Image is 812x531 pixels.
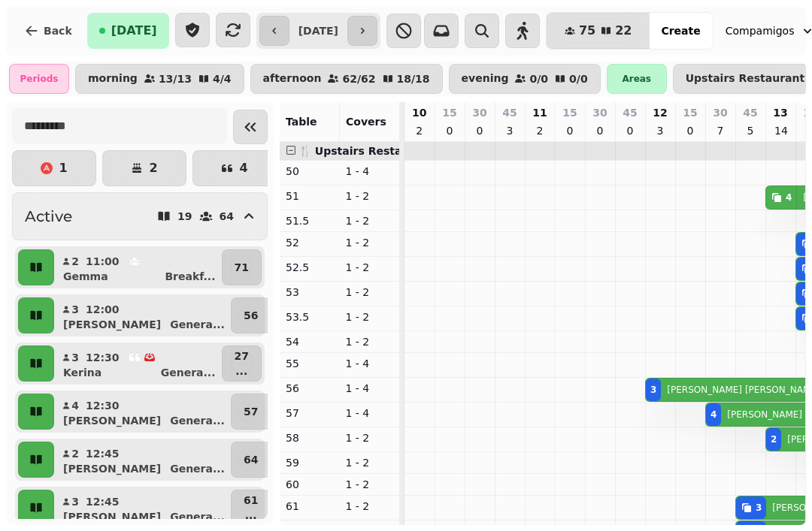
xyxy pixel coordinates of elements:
p: 45 [623,105,637,120]
p: 52.5 [286,260,334,275]
p: 1 - 2 [346,455,394,470]
p: 1 - 2 [346,309,394,324]
p: 51.5 [286,213,334,228]
div: 4 [786,192,792,204]
div: 3 [756,502,762,514]
p: 1 [59,162,67,174]
p: 15 [683,105,697,120]
p: 57 [244,404,258,419]
div: Periods [9,64,69,94]
button: 2 [102,150,186,186]
p: 4 [71,398,80,413]
span: [DATE] [111,25,157,37]
p: 59 [286,455,334,470]
button: 61... [231,490,271,526]
div: 4 [710,409,717,421]
p: Breakf ... [165,269,215,284]
button: 312:30KerinaGenera... [57,345,219,382]
p: 60 [286,477,334,492]
p: 30 [713,105,727,120]
button: Collapse sidebar [233,110,268,144]
p: 64 [244,452,258,467]
p: 3 [71,494,80,509]
p: 55 [286,356,334,371]
p: Genera ... [170,413,225,428]
p: 57 [286,406,334,421]
button: 212:45[PERSON_NAME]Genera... [57,442,228,478]
p: Genera ... [161,365,216,380]
div: 3 [650,384,656,396]
p: 2 [149,162,157,174]
p: 12:00 [86,302,120,317]
p: 45 [502,105,517,120]
p: 3 [654,123,666,138]
p: ... [235,364,249,379]
p: 1 - 4 [346,164,394,179]
p: 27 [235,348,249,364]
p: 3 [71,350,80,365]
p: 2 [71,446,80,461]
button: 4 [192,150,277,186]
p: 10 [412,105,426,120]
p: 1 - 2 [346,499,394,514]
p: 1 - 2 [346,235,394,250]
button: 57 [231,394,271,430]
p: Genera ... [170,317,225,332]
p: 61 [286,499,334,514]
button: afternoon62/6218/18 [250,64,443,94]
p: 0 [564,123,576,138]
button: evening0/00/0 [449,64,601,94]
span: 🍴 Upstairs Restaurant [298,145,434,157]
p: 56 [244,308,258,323]
p: 0 / 0 [529,74,548,84]
p: 11 [532,105,547,120]
p: 58 [286,430,334,445]
p: 1 - 2 [346,213,394,228]
p: ... [244,508,258,523]
p: 1 - 4 [346,381,394,396]
button: 56 [231,297,271,333]
button: [DATE] [87,13,169,49]
button: 412:30[PERSON_NAME]Genera... [57,394,228,430]
p: 1 - 2 [346,334,394,349]
p: 1 - 2 [346,285,394,300]
button: 64 [231,442,271,478]
div: Areas [607,64,667,94]
p: 50 [286,164,334,179]
span: Create [661,26,700,36]
p: 61 [244,493,258,508]
span: 75 [579,25,595,37]
p: 0 [474,123,486,138]
p: Gemma [63,269,108,284]
p: Genera ... [170,461,225,476]
button: 312:45[PERSON_NAME]Genera... [57,490,228,526]
p: [PERSON_NAME] [63,461,161,476]
span: Table [286,116,317,128]
p: 62 / 62 [342,74,375,84]
p: 1 - 2 [346,189,394,204]
p: 12 [653,105,667,120]
p: 2 [534,123,546,138]
p: 12:30 [86,398,120,413]
span: Covers [346,116,386,128]
button: 211:00GemmaBreakf... [57,249,219,285]
button: Active1964 [12,192,268,240]
p: 0 [444,123,456,138]
p: 1 - 2 [346,260,394,275]
p: 13 / 13 [159,74,192,84]
p: 0 [594,123,606,138]
span: Compamigos [726,23,795,38]
p: 3 [71,302,80,317]
button: Create [649,13,712,49]
button: 7522 [547,13,650,49]
span: 22 [615,25,632,37]
p: 5 [744,123,756,138]
p: 30 [472,105,486,120]
p: 53.5 [286,309,334,324]
p: 15 [442,105,456,120]
p: 56 [286,381,334,396]
p: 18 / 18 [397,74,430,84]
p: 71 [235,260,249,275]
p: 1 - 2 [346,477,394,492]
p: Upstairs Restaurant [686,73,805,85]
